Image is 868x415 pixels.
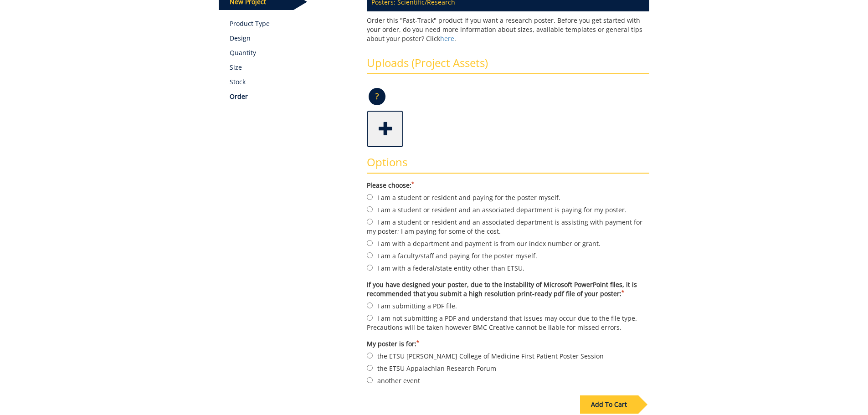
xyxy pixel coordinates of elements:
h3: Uploads (Project Assets) [367,57,649,74]
label: I am with a federal/state entity other than ETSU. [367,263,649,273]
a: here [440,34,454,43]
label: I am with a department and payment is from our index number or grant. [367,238,649,248]
p: Size [230,63,353,72]
label: the ETSU Appalachian Research Forum [367,363,649,373]
label: Please choose: [367,181,649,190]
label: My poster is for: [367,339,649,348]
input: another event [367,377,373,383]
input: the ETSU [PERSON_NAME] College of Medicine First Patient Poster Session [367,353,373,359]
p: ? [369,88,385,105]
label: another event [367,375,649,385]
input: I am submitting a PDF file. [367,302,373,308]
p: Stock [230,77,353,87]
p: Design [230,34,353,43]
input: I am a student or resident and paying for the poster myself. [367,194,373,200]
label: I am a faculty/staff and paying for the poster myself. [367,251,649,261]
input: I am not submitting a PDF and understand that issues may occur due to the file type. Precautions ... [367,315,373,321]
label: If you have designed your poster, due to the instability of Microsoft PowerPoint files, it is rec... [367,280,649,298]
input: I am a faculty/staff and paying for the poster myself. [367,252,373,258]
label: I am submitting a PDF file. [367,301,649,311]
p: Quantity [230,48,353,57]
p: Order [230,92,353,101]
label: I am a student or resident and an associated department is assisting with payment for my poster; ... [367,217,649,236]
div: Add To Cart [580,395,638,414]
label: I am a student or resident and paying for the poster myself. [367,192,649,202]
input: I am a student or resident and an associated department is paying for my poster. [367,206,373,212]
label: I am a student or resident and an associated department is paying for my poster. [367,205,649,215]
input: I am a student or resident and an associated department is assisting with payment for my poster; ... [367,219,373,225]
label: the ETSU [PERSON_NAME] College of Medicine First Patient Poster Session [367,351,649,361]
input: the ETSU Appalachian Research Forum [367,365,373,371]
input: I am with a department and payment is from our index number or grant. [367,240,373,246]
h3: Options [367,156,649,174]
p: Order this "Fast-Track" product if you want a research poster. Before you get started with your o... [367,16,649,43]
a: Product Type [230,19,353,28]
label: I am not submitting a PDF and understand that issues may occur due to the file type. Precautions ... [367,313,649,332]
input: I am with a federal/state entity other than ETSU. [367,265,373,271]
